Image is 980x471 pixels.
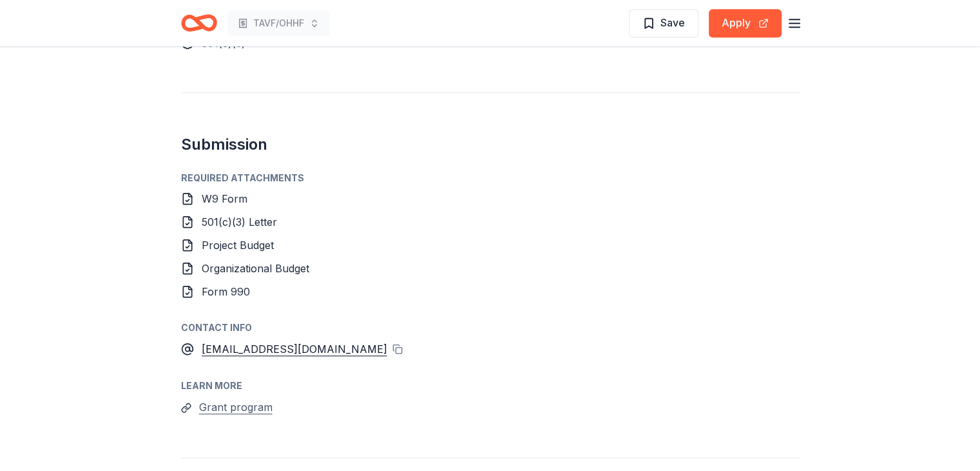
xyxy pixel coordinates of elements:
[181,170,800,186] div: Required Attachments
[709,9,782,37] button: Apply
[202,285,250,298] span: Form 990
[181,8,217,38] a: Home
[181,378,800,394] div: Learn more
[202,262,309,275] span: Organizational Budget
[629,9,698,37] button: Save
[181,320,800,336] div: Contact info
[660,14,685,31] span: Save
[199,399,273,416] button: Grant program
[227,10,330,36] button: TAVF/OHHF
[202,341,387,357] a: [EMAIL_ADDRESS][DOMAIN_NAME]
[181,134,800,155] h2: Submission
[253,15,304,31] span: TAVF/OHHF
[202,239,274,252] span: Project Budget
[202,192,247,205] span: W9 Form
[202,215,277,228] span: 501(c)(3) Letter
